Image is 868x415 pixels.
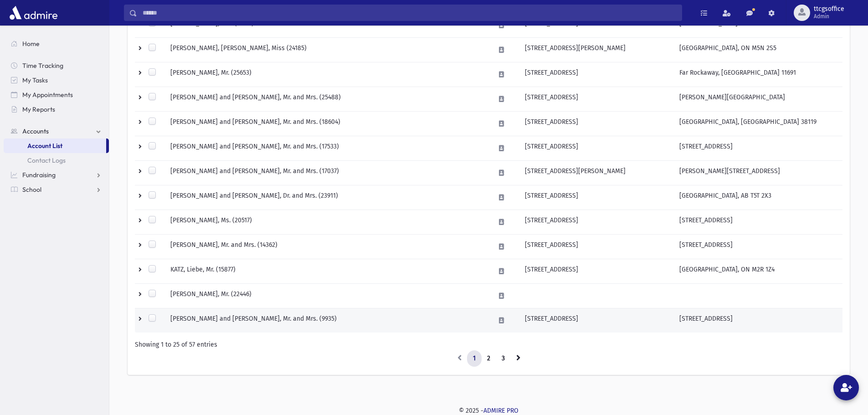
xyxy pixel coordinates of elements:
div: Showing 1 to 25 of 57 entries [135,340,842,349]
span: Admin [814,13,844,20]
span: Contact Logs [27,156,66,164]
td: [PERSON_NAME] and [PERSON_NAME], Mr. and Mrs. (18604) [165,112,489,136]
td: [STREET_ADDRESS] [519,62,674,87]
td: [STREET_ADDRESS][PERSON_NAME] [519,38,674,62]
span: My Appointments [22,91,73,99]
span: Accounts [22,127,49,135]
span: Time Tracking [22,61,63,70]
span: My Tasks [22,76,48,84]
a: 3 [496,350,511,367]
span: School [22,185,41,194]
td: [STREET_ADDRESS] [519,87,674,112]
a: 1 [467,350,482,367]
td: [PERSON_NAME], [PERSON_NAME], Miss (24185) [165,38,489,62]
td: [STREET_ADDRESS] [674,308,842,333]
td: [STREET_ADDRESS] [519,136,674,161]
td: [STREET_ADDRESS] [519,259,674,284]
td: [PERSON_NAME][GEOGRAPHIC_DATA] [674,87,842,112]
span: Account List [27,142,62,150]
a: School [4,182,109,197]
td: [PERSON_NAME], Mr. and Mrs. (14362) [165,235,489,259]
td: [STREET_ADDRESS] [519,308,674,333]
a: My Reports [4,102,109,117]
a: Home [4,36,109,51]
td: [STREET_ADDRESS] [519,210,674,235]
td: [STREET_ADDRESS] [519,185,674,210]
td: [PERSON_NAME], Mr. (25653) [165,62,489,87]
a: Fundraising [4,168,109,182]
input: Search [137,5,682,21]
span: ttcgsoffice [814,5,844,13]
span: My Reports [22,105,55,113]
td: [PERSON_NAME][STREET_ADDRESS] [674,161,842,185]
span: Fundraising [22,171,56,179]
td: KATZ, Liebe, Mr. (15877) [165,259,489,284]
a: My Appointments [4,87,109,102]
td: [GEOGRAPHIC_DATA], [GEOGRAPHIC_DATA] 38119 [674,112,842,136]
td: [PERSON_NAME], Ms. (20517) [165,210,489,235]
img: AdmirePro [7,4,60,22]
a: Account List [4,138,106,153]
td: [GEOGRAPHIC_DATA], ON M5N 2S5 [674,38,842,62]
td: [PERSON_NAME] and [PERSON_NAME], Dr. and Mrs. (23911) [165,185,489,210]
td: [STREET_ADDRESS] [519,112,674,136]
td: [STREET_ADDRESS][PERSON_NAME] [519,161,674,185]
span: Home [22,40,40,48]
td: [STREET_ADDRESS] [674,210,842,235]
td: [PERSON_NAME], Mr. (22446) [165,284,489,308]
a: 2 [481,350,496,367]
a: Time Tracking [4,58,109,73]
td: [PERSON_NAME] and [PERSON_NAME], Mr. and Mrs. (17533) [165,136,489,161]
a: ADMIRE PRO [483,407,519,415]
td: [PERSON_NAME] and [PERSON_NAME], Mr. and Mrs. (17037) [165,161,489,185]
a: Contact Logs [4,153,109,168]
td: [PERSON_NAME] and [PERSON_NAME], Mr. and Mrs. (25488) [165,87,489,112]
td: [STREET_ADDRESS] [519,235,674,259]
td: [STREET_ADDRESS] [674,136,842,161]
td: [PERSON_NAME] and [PERSON_NAME], Mr. and Mrs. (9935) [165,308,489,333]
a: Accounts [4,124,109,138]
td: [GEOGRAPHIC_DATA], AB T5T 2X3 [674,185,842,210]
td: Far Rockaway, [GEOGRAPHIC_DATA] 11691 [674,62,842,87]
a: My Tasks [4,73,109,87]
td: [STREET_ADDRESS] [674,235,842,259]
td: [GEOGRAPHIC_DATA], ON M2R 1Z4 [674,259,842,284]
